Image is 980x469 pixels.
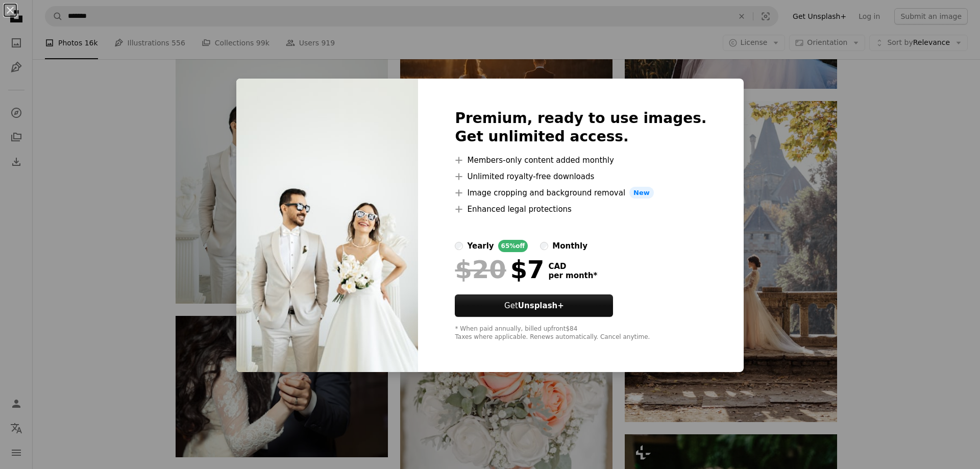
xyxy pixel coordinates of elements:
[455,294,613,317] button: GetUnsplash+
[455,187,706,199] li: Image cropping and background removal
[455,256,544,283] div: $7
[518,301,564,310] strong: Unsplash+
[455,109,706,146] h2: Premium, ready to use images. Get unlimited access.
[455,154,706,166] li: Members-only content added monthly
[548,271,597,280] span: per month *
[455,203,706,215] li: Enhanced legal protections
[552,240,587,252] div: monthly
[236,79,418,373] img: premium_photo-1711132425055-1c289c69b950
[455,170,706,183] li: Unlimited royalty-free downloads
[467,240,494,252] div: yearly
[540,242,548,250] input: monthly
[548,262,597,271] span: CAD
[455,256,506,283] span: $20
[629,187,654,199] span: New
[455,242,463,250] input: yearly65%off
[498,240,528,252] div: 65% off
[455,325,706,341] div: * When paid annually, billed upfront $84 Taxes where applicable. Renews automatically. Cancel any...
